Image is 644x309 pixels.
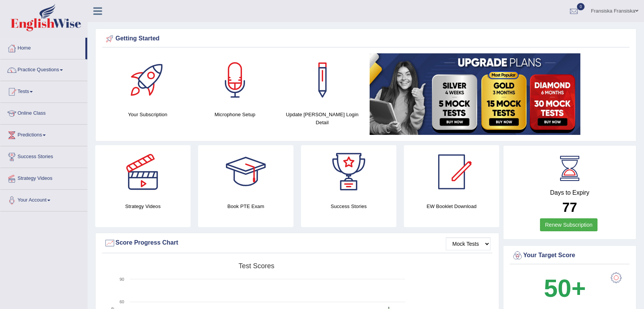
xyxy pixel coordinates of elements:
img: small5.jpg [370,53,580,135]
h4: Strategy Videos [95,202,191,210]
a: Strategy Videos [0,168,87,187]
tspan: Test scores [239,262,274,270]
div: Score Progress Chart [104,237,490,249]
span: 0 [577,3,585,10]
h4: Your Subscription [108,110,187,118]
h4: Update [PERSON_NAME] Login Detail [282,110,362,126]
b: 77 [562,200,577,215]
a: Your Account [0,190,87,209]
text: 60 [120,299,124,304]
a: Renew Subscription [540,218,598,231]
h4: EW Booklet Download [404,202,499,210]
a: Predictions [0,125,87,144]
h4: Days to Expiry [512,189,628,196]
h4: Book PTE Exam [198,202,293,210]
div: Your Target Score [512,250,628,261]
a: Success Stories [0,146,87,165]
b: 50+ [544,274,586,302]
a: Practice Questions [0,59,87,78]
div: Getting Started [104,33,628,45]
text: 90 [120,277,124,282]
a: Tests [0,81,87,100]
h4: Success Stories [301,202,396,210]
h4: Microphone Setup [195,110,275,118]
a: Online Class [0,103,87,122]
a: Home [0,38,85,57]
